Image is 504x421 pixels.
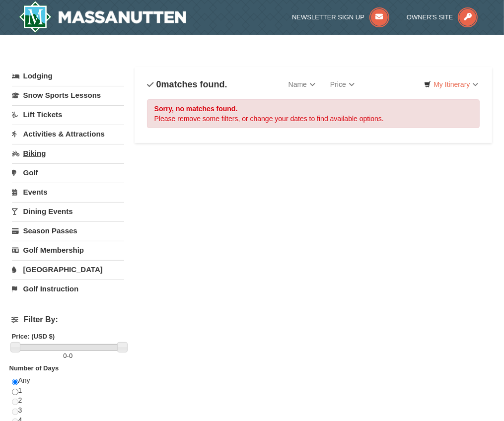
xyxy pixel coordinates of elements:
a: Name [281,74,323,94]
a: Season Passes [12,221,125,240]
div: Please remove some filters, or change your dates to find available options. [147,99,480,128]
a: Massanutten Resort [19,1,187,33]
span: 0 [156,79,161,89]
a: My Itinerary [418,77,485,92]
a: [GEOGRAPHIC_DATA] [12,260,125,279]
a: Golf Instruction [12,280,125,298]
strong: Price: (USD $) [12,333,55,340]
a: Owner's Site [407,13,478,21]
strong: Sorry, no matches found. [154,105,238,113]
a: Biking [12,144,125,162]
a: Activities & Attractions [12,125,125,143]
a: Newsletter Sign Up [292,13,389,21]
span: Owner's Site [407,13,453,21]
img: Massanutten Resort Logo [19,1,187,33]
strong: Number of Days [9,364,59,372]
h4: Filter By: [12,315,125,324]
a: Events [12,183,125,201]
span: 0 [69,352,72,359]
a: Dining Events [12,202,125,220]
a: Price [323,74,362,94]
label: - [12,351,125,361]
a: Golf [12,163,125,182]
span: Newsletter Sign Up [292,13,364,21]
a: Lodging [12,67,125,85]
a: Lift Tickets [12,105,125,124]
h4: matches found. [147,79,227,89]
a: Golf Membership [12,241,125,259]
span: 0 [63,352,67,359]
a: Snow Sports Lessons [12,86,125,104]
